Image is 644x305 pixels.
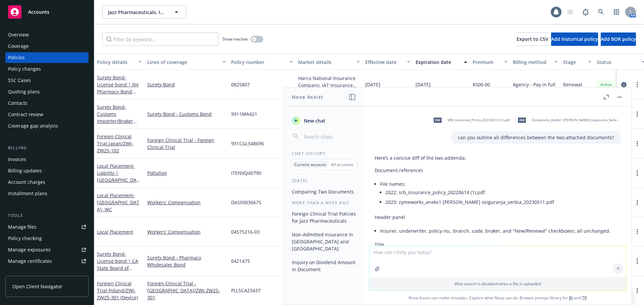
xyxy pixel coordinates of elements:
[5,188,89,199] a: Installment plans
[380,179,621,208] li: File names:
[97,104,133,131] a: Surety Bond
[94,54,145,70] button: Policy details
[231,169,261,176] span: ITENVQ40790
[473,59,500,66] div: Premium
[5,244,89,255] a: Manage exposures
[5,52,89,63] a: Policies
[8,98,28,108] div: Contacts
[582,295,587,301] a: TR
[416,81,431,88] span: [DATE]
[8,267,42,278] div: Manage claims
[298,59,353,66] div: Market details
[633,81,641,89] a: more
[97,287,138,301] span: - Poland/ZWI-ZW25-301 (Device)
[633,110,641,118] a: more
[597,59,638,66] div: Status
[5,29,89,40] a: Overview
[284,178,364,183] div: [DATE]
[601,36,636,42] span: Add BOR policy
[5,177,89,187] a: Account charges
[28,9,49,15] span: Accounts
[12,283,62,290] span: Open Client Navigator
[5,267,89,278] a: Manage claims
[8,86,40,97] div: Quoting plans
[620,81,628,89] a: circleInformation
[429,112,511,129] div: pdfSRB_Insurance_Policy_20220614 (1).pdf
[97,280,138,301] a: Foreign Clinical Trial
[108,9,166,16] span: Jazz Pharmaceuticals, Inc.
[147,81,226,88] a: Surety Bond
[569,295,573,301] a: BI
[222,36,248,42] span: Show inactive
[447,118,509,122] span: SRB_Insurance_Policy_20220614 (1).pdf
[385,187,621,197] li: 2022: srb_insurance_policy_20220614 (1).pdf
[599,82,613,88] span: Active
[147,199,226,206] a: Workers' Compensation
[292,93,323,100] h1: Nova Assist
[8,121,58,131] div: Coverage gap analysis
[594,5,608,19] a: Search
[633,199,641,207] a: more
[5,98,89,108] a: Contacts
[633,140,641,148] a: more
[601,32,636,46] button: Add BOR policy
[380,226,621,236] li: Insurer, underwriter, policy no., branch, code, broker, and “New/Renewal” checkboxes: all unchanged.
[5,154,89,165] a: Invoices
[231,228,260,235] span: 04575216-03
[8,109,43,120] div: Contract review
[5,233,89,244] a: Policy checking
[8,233,42,244] div: Policy checking
[8,222,37,232] div: Manage files
[231,199,261,206] span: DASF0036675
[231,81,250,88] span: 0825807
[563,81,582,88] span: Renewal
[289,186,359,197] button: Comparing Two Documents
[289,257,359,275] button: Inquiry on Dividend Amount in Document
[97,140,133,154] span: - Japan/ZWI-ZW25-102
[231,140,264,147] span: 931CGL548696
[413,54,470,70] button: Expiration date
[228,54,296,70] button: Policy number
[373,281,622,287] p: Web search is disabled when a file is uploaded
[147,280,226,301] a: Foreign Clinical Trial - [GEOGRAPHIC_DATA]/ZWI-ZW25-301
[147,110,226,118] a: Surety Bond - Customs Bond
[5,75,89,86] a: SSC Cases
[517,36,548,42] span: Export to CSV
[102,32,218,46] input: Filter by keyword...
[517,32,548,46] button: Export to CSV
[147,59,218,66] div: Lines of coverage
[303,117,325,124] span: New chat
[284,151,364,156] div: Chat History
[5,256,89,266] a: Manage certificates
[5,109,89,120] a: Contract review
[303,132,356,141] input: Search chats
[610,5,623,19] a: Switch app
[8,188,47,199] div: Installment plans
[8,244,51,255] div: Manage exposures
[5,165,89,176] a: Billing updates
[633,287,641,295] a: more
[147,169,226,176] a: Pollution
[510,54,560,70] button: Billing method
[231,257,250,264] span: 0421475
[532,118,620,122] span: Zymeworks_Aneks1 [PERSON_NAME] osiguranja_Serbia_20230511.pdf
[514,112,621,129] div: pdfZymeworks_Aneks1 [PERSON_NAME] osiguranja_Serbia_20230511.pdf
[289,115,359,127] button: New chat
[102,5,186,19] button: Jazz Pharmaceuticals, Inc.
[97,163,140,197] span: - Liability | [GEOGRAPHIC_DATA]/Villa Guardia Pollution
[296,54,363,70] button: Market details
[5,212,89,219] div: Tools
[289,208,359,226] button: Foreign Clinical Trial Policies for Jazz Pharmaceuticals
[8,177,45,187] div: Account charges
[231,59,285,66] div: Policy number
[231,287,261,294] span: PLLSCA23437
[97,251,138,278] a: Surety Bond
[97,74,139,102] a: Surety Bond
[367,291,629,305] span: Nova Assist can make mistakes. Explore what Nova can do: Browse prompt library for and
[513,59,550,66] div: Billing method
[470,54,510,70] button: Premium
[5,121,89,131] a: Coverage gap analysis
[8,29,29,40] div: Overview
[97,59,135,66] div: Policy details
